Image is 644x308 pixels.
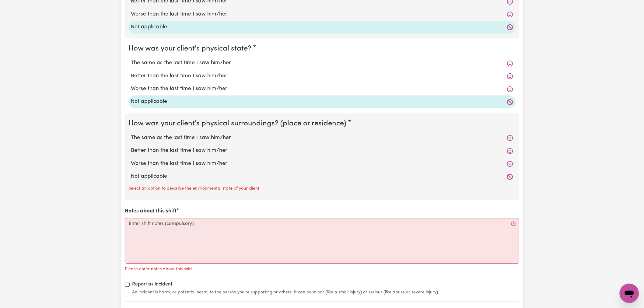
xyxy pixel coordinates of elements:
[131,72,513,80] label: Better than the last time I saw him/her
[132,289,519,296] small: An incident is harm, or potential harm, to the person you're supporting or others. It can be mino...
[128,118,349,129] legend: How was your client's physical surroundings? (place or residence)
[125,266,192,273] p: Please enter notes about this shift
[131,85,513,93] label: Worse than the last time I saw him/her
[128,185,259,192] p: Select an option to describe the environmental state of your client
[131,134,513,142] label: The same as the last time I saw him/her
[131,23,513,31] label: Not applicable
[131,173,513,180] label: Not applicable
[131,98,513,106] label: Not applicable
[620,284,639,303] iframe: Button to launch messaging window
[128,43,254,54] legend: How was your client's physical state?
[131,10,513,18] label: Worse than the last time I saw him/her
[131,59,513,67] label: The same as the last time I saw him/her
[132,281,172,288] label: Report as Incident
[131,160,513,168] label: Worse than the last time I saw him/her
[125,207,177,215] label: Notes about this shift
[131,147,513,155] label: Better than the last time I saw him/her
